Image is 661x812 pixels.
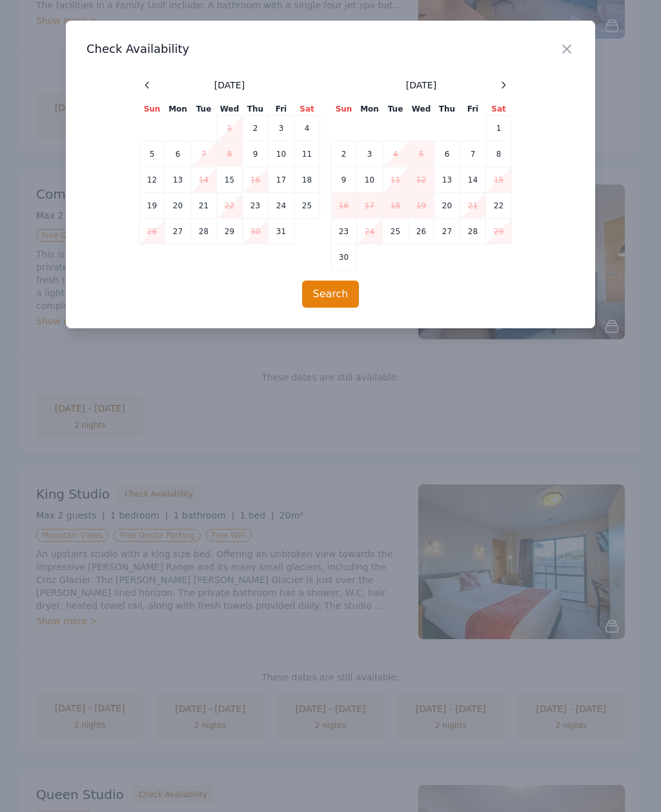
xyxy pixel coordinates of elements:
td: 25 [294,193,320,219]
td: 7 [460,141,486,167]
td: 17 [269,167,294,193]
td: 26 [139,219,165,244]
td: 9 [243,141,269,167]
td: 6 [434,141,460,167]
td: 9 [331,167,357,193]
td: 22 [486,193,512,219]
th: Wed [217,103,243,115]
th: Tue [191,103,217,115]
td: 17 [357,193,383,219]
td: 24 [357,219,383,244]
span: [DATE] [214,79,245,92]
h3: Check Availability [86,41,575,57]
td: 12 [139,167,165,193]
td: 11 [294,141,320,167]
td: 28 [460,219,486,244]
td: 3 [269,115,294,141]
span: [DATE] [406,79,436,92]
td: 29 [486,219,512,244]
td: 18 [383,193,409,219]
td: 2 [331,141,357,167]
td: 23 [243,193,269,219]
td: 1 [486,115,512,141]
td: 31 [269,219,294,244]
th: Fri [460,103,486,115]
td: 13 [434,167,460,193]
td: 14 [460,167,486,193]
td: 30 [331,244,357,270]
td: 29 [217,219,243,244]
td: 2 [243,115,269,141]
td: 24 [269,193,294,219]
td: 10 [357,167,383,193]
td: 21 [191,193,217,219]
td: 26 [409,219,434,244]
td: 3 [357,141,383,167]
td: 22 [217,193,243,219]
th: Tue [383,103,409,115]
button: Search [302,281,360,308]
td: 1 [217,115,243,141]
td: 11 [383,167,409,193]
td: 16 [331,193,357,219]
th: Sun [139,103,165,115]
th: Sat [294,103,320,115]
td: 20 [165,193,191,219]
th: Sat [486,103,512,115]
th: Wed [409,103,434,115]
th: Mon [165,103,191,115]
td: 15 [486,167,512,193]
td: 5 [409,141,434,167]
td: 13 [165,167,191,193]
td: 30 [243,219,269,244]
td: 4 [294,115,320,141]
th: Mon [357,103,383,115]
td: 8 [486,141,512,167]
th: Thu [434,103,460,115]
td: 28 [191,219,217,244]
td: 8 [217,141,243,167]
th: Sun [331,103,357,115]
td: 14 [191,167,217,193]
td: 7 [191,141,217,167]
td: 19 [139,193,165,219]
td: 23 [331,219,357,244]
td: 12 [409,167,434,193]
td: 18 [294,167,320,193]
td: 10 [269,141,294,167]
td: 15 [217,167,243,193]
td: 16 [243,167,269,193]
td: 6 [165,141,191,167]
td: 5 [139,141,165,167]
td: 4 [383,141,409,167]
td: 21 [460,193,486,219]
td: 19 [409,193,434,219]
td: 27 [434,219,460,244]
th: Fri [269,103,294,115]
td: 20 [434,193,460,219]
td: 27 [165,219,191,244]
td: 25 [383,219,409,244]
th: Thu [243,103,269,115]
